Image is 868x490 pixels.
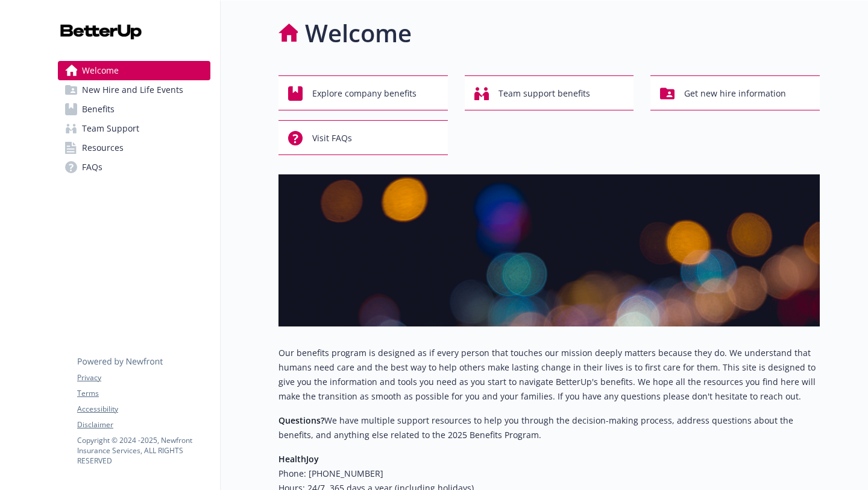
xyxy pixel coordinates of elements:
[650,75,820,110] button: Get new hire information
[278,466,820,481] h6: Phone: [PHONE_NUMBER]
[58,138,210,157] a: Resources
[278,346,820,404] p: Our benefits program is designed as if every person that touches our mission deeply matters becau...
[77,435,210,466] p: Copyright © 2024 - 2025 , Newfront Insurance Services, ALL RIGHTS RESERVED
[77,388,210,399] a: Terms
[305,15,412,51] h1: Welcome
[77,372,210,383] a: Privacy
[278,174,820,326] img: overview page banner
[278,453,319,465] strong: HealthJoy
[278,120,448,155] button: Visit FAQs
[82,157,102,177] span: FAQs
[58,119,210,138] a: Team Support
[684,82,786,105] span: Get new hire information
[82,138,124,157] span: Resources
[278,413,820,442] p: We have multiple support resources to help you through the decision-making process, address quest...
[278,415,324,426] strong: Questions?
[77,404,210,415] a: Accessibility
[58,61,210,80] a: Welcome
[58,157,210,177] a: FAQs
[58,80,210,100] a: New Hire and Life Events
[58,100,210,119] a: Benefits
[312,127,352,150] span: Visit FAQs
[278,75,448,110] button: Explore company benefits
[312,82,417,105] span: Explore company benefits
[498,82,590,105] span: Team support benefits
[82,61,119,80] span: Welcome
[82,119,139,138] span: Team Support
[82,80,183,100] span: New Hire and Life Events
[82,100,115,119] span: Benefits
[77,419,210,430] a: Disclaimer
[465,75,634,110] button: Team support benefits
